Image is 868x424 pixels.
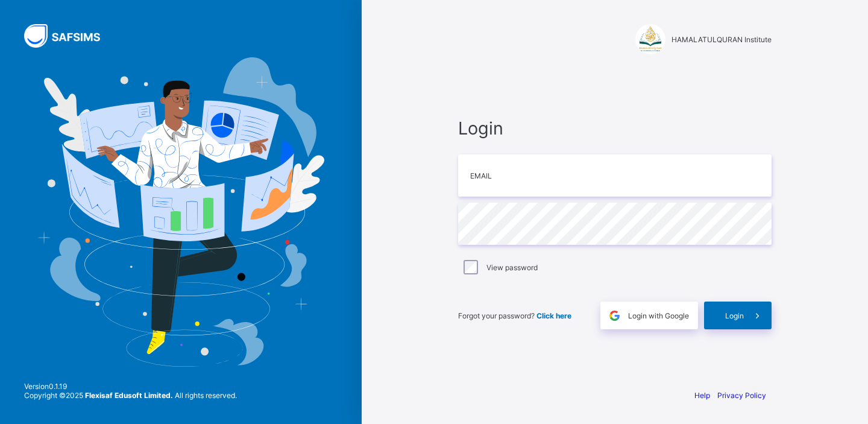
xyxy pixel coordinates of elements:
strong: Flexisaf Edusoft Limited. [85,391,173,400]
span: Login [725,311,744,320]
span: HAMALATULQURAN Institute [671,35,772,44]
img: google.396cfc9801f0270233282035f929180a.svg [608,309,621,323]
img: Hero Image [37,57,324,366]
label: View password [486,263,538,272]
img: SAFSIMS Logo [24,24,115,48]
span: Forgot your password? [458,311,571,320]
span: Copyright © 2025 All rights reserved. [24,391,237,400]
span: Login with Google [628,311,689,320]
a: Click here [536,311,571,320]
span: Login [458,118,772,139]
a: Privacy Policy [717,391,766,400]
a: Help [694,391,710,400]
span: Version 0.1.19 [24,382,237,391]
